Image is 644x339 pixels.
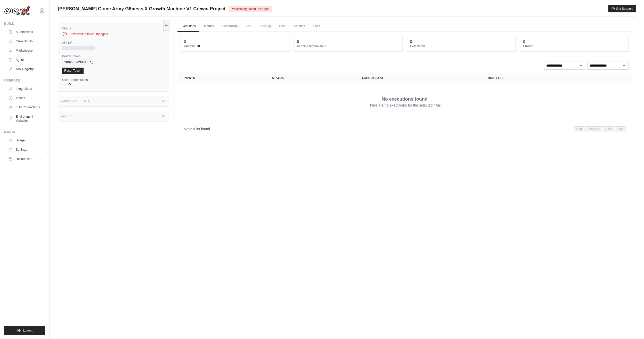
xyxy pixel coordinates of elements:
[6,112,45,125] a: Environment Variables
[603,126,614,132] span: Next
[4,22,45,26] div: Build
[229,6,272,12] span: Provisioning failed, try again.
[62,54,165,58] label: Bearer Token
[184,44,195,48] span: Running
[297,39,299,44] div: 0
[297,44,399,48] dt: Pending human input
[257,21,274,31] span: Training is not available until the deployment is complete
[4,130,45,134] div: Manage
[62,59,88,66] code: 2082933c9981
[6,85,45,93] a: Integrations
[6,94,45,102] a: Traces
[62,26,165,30] label: Status
[574,126,584,132] span: First
[368,103,441,108] p: There are no executions for the selected filter.
[6,65,45,73] a: Tool Registry
[6,155,45,163] button: Resources
[16,157,30,161] span: Resources
[177,73,632,135] section: Crew executions table
[201,21,217,32] a: Metrics
[410,44,512,48] dt: Completed
[608,5,636,12] button: Get Support
[574,126,625,132] nav: Pagination
[219,21,241,32] a: Scheduling
[6,28,45,36] a: Automations
[243,21,255,31] span: Test
[523,39,525,44] div: 0
[356,73,482,83] th: Executed at
[482,73,586,83] th: Run Type
[276,21,289,31] span: Chat is not available until the deployment is complete
[6,136,45,144] a: Usage
[6,46,45,55] a: Marketplace
[184,126,210,132] p: No results found
[62,31,165,37] div: Provisioning failed, try again.
[6,146,45,154] a: Settings
[4,78,45,83] div: Operate
[6,56,45,64] a: Agents
[58,5,226,12] span: [PERSON_NAME] Clone Army G8nesis X Growth Machine V1 Crewai Project
[177,21,199,32] a: Executions
[177,73,266,83] th: Inputs
[23,328,32,333] span: Logout
[4,6,30,16] img: Logo
[4,326,45,335] button: Logout
[61,100,90,103] h3: Additional Details
[177,122,632,135] nav: Pagination
[310,21,323,32] a: Logs
[184,39,186,44] div: 0
[62,68,84,74] a: Reset Token
[61,115,74,118] h3: Actions
[62,78,165,82] label: User Bearer Token
[6,37,45,45] a: Crew Studio
[523,44,625,48] dt: Errored
[410,39,412,44] div: 0
[615,126,625,132] span: Last
[6,103,45,111] a: LLM Connections
[382,95,428,103] p: No executions found
[266,73,356,83] th: Status
[291,21,308,32] a: Settings
[585,126,602,132] span: Previous
[62,41,165,45] label: API URL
